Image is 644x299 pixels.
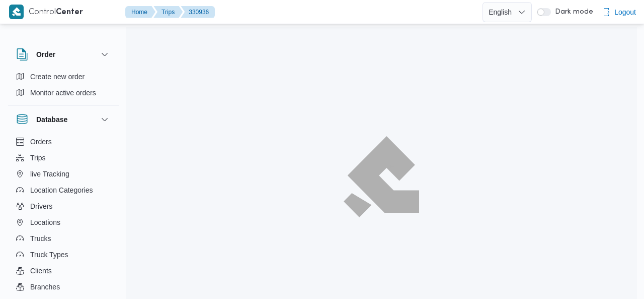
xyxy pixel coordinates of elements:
[349,142,414,211] img: ILLA Logo
[30,71,85,83] span: Create new order
[12,166,115,182] button: live Tracking
[12,150,115,166] button: Trips
[56,9,83,16] b: Center
[30,152,46,164] span: Trips
[12,85,115,101] button: Monitor active orders
[16,113,111,126] button: Database
[30,281,60,293] span: Branches
[125,6,155,18] button: Home
[8,69,119,105] div: Order
[12,134,115,150] button: Orders
[598,2,640,22] button: Logout
[36,48,55,61] h3: Order
[30,249,68,261] span: Truck Types
[12,182,115,198] button: Location Categories
[16,48,111,61] button: Order
[30,216,60,228] span: Locations
[30,200,52,212] span: Drivers
[551,8,593,16] span: Dark mode
[153,6,183,18] button: Trips
[12,263,115,279] button: Clients
[12,214,115,230] button: Locations
[36,113,67,126] h3: Database
[30,136,52,148] span: Orders
[12,198,115,214] button: Drivers
[30,232,51,245] span: Trucks
[12,279,115,295] button: Branches
[12,69,115,85] button: Create new order
[30,87,96,99] span: Monitor active orders
[30,184,93,196] span: Location Categories
[12,230,115,247] button: Trucks
[12,247,115,263] button: Truck Types
[9,5,24,19] img: X8yXhbKr1z7QwAAAABJRU5ErkJggg==
[181,6,215,18] button: 330936
[614,6,636,18] span: Logout
[30,168,69,180] span: live Tracking
[30,265,52,277] span: Clients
